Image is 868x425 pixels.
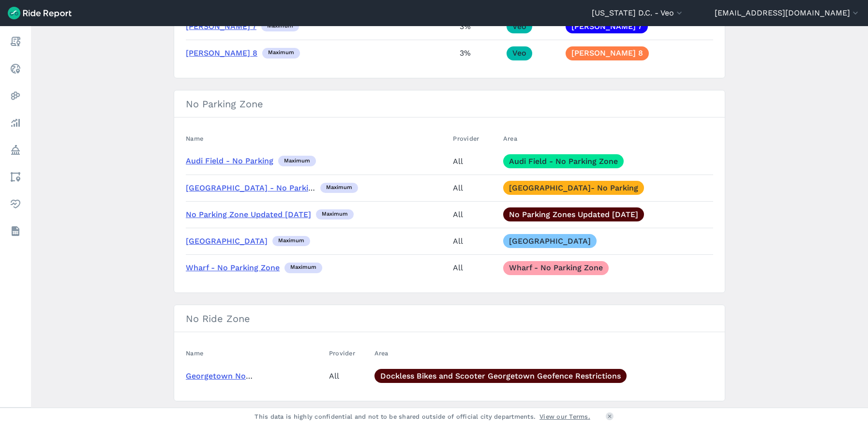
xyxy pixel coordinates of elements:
div: All [453,154,495,168]
div: maximum [262,48,300,59]
a: Heatmaps [7,87,24,104]
a: Wharf - No Parking Zone [186,263,280,272]
div: All [329,369,367,383]
a: Areas [7,168,24,186]
button: [US_STATE] D.C. - Veo [592,7,684,19]
td: 3% [456,40,503,66]
a: Veo [507,46,532,60]
div: All [453,207,495,221]
a: No Parking Zones Updated [DATE] [503,207,644,221]
a: Audi Field - No Parking [186,156,273,165]
a: [PERSON_NAME] 8 [186,48,257,58]
th: Provider [325,344,371,363]
div: All [453,181,495,195]
a: [GEOGRAPHIC_DATA] [503,234,597,248]
button: [EMAIL_ADDRESS][DOMAIN_NAME] [715,7,860,19]
a: [GEOGRAPHIC_DATA]- No Parking [503,181,644,195]
a: Georgetown No Ride Zone [186,371,286,381]
div: All [453,234,495,248]
a: No Parking Zone Updated [DATE] [186,210,311,219]
a: Report [7,33,24,50]
a: Dockless Bikes and Scooter Georgetown Geofence Restrictions [374,369,627,383]
a: Audi Field - No Parking Zone [503,154,624,168]
a: Policy [7,141,24,159]
th: Area [371,344,713,363]
div: maximum [278,156,316,166]
div: maximum [320,183,358,193]
a: Veo [507,19,532,33]
a: Health [7,195,24,213]
a: [PERSON_NAME] 7 [186,22,256,31]
a: View our Terms. [539,412,590,421]
div: maximum [272,236,310,247]
div: All [453,261,495,275]
th: Name [186,344,325,363]
a: Analyze [7,114,24,132]
a: Wharf - No Parking Zone [503,261,609,275]
th: Area [499,129,713,148]
a: [GEOGRAPHIC_DATA] [186,236,268,246]
th: Name [186,129,449,148]
a: Datasets [7,222,24,240]
th: Provider [449,129,499,148]
h3: No Ride Zone [174,305,725,332]
div: maximum [316,209,354,220]
a: Realtime [7,60,24,77]
a: [PERSON_NAME] 7 [566,19,648,33]
td: 3% [456,13,503,40]
div: maximum [284,263,322,273]
h3: No Parking Zone [174,90,725,117]
div: maximum [261,21,299,32]
img: Ride Report [8,7,72,19]
a: [GEOGRAPHIC_DATA] - No Parking [186,183,317,192]
a: [PERSON_NAME] 8 [566,46,649,60]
